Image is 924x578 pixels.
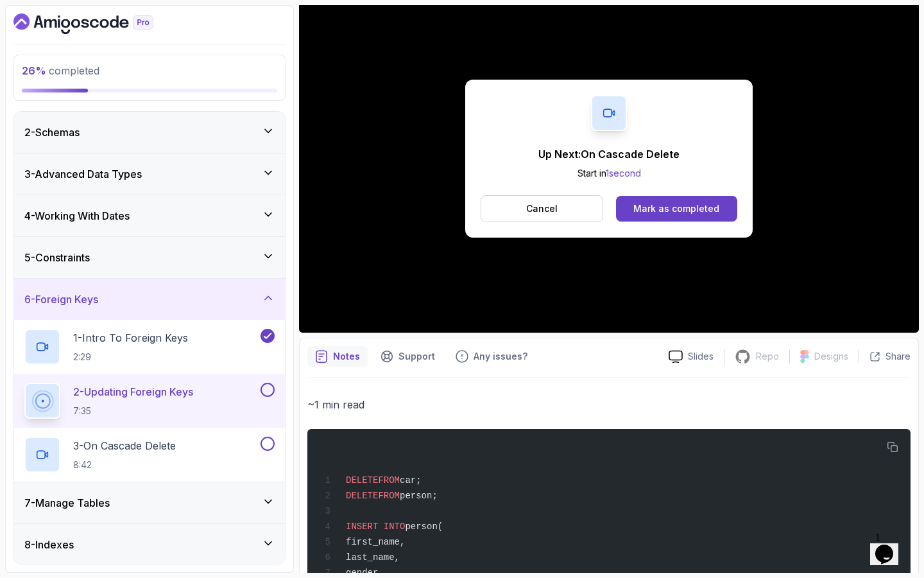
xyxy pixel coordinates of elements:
[24,292,98,307] h3: 6 - Foreign Keys
[73,351,188,363] p: 2:29
[756,350,779,363] p: Repo
[14,153,285,195] button: 3-Advanced Data Types
[616,196,737,222] button: Mark as completed
[14,524,285,565] button: 8-Indexes
[373,346,443,367] button: Support button
[398,350,435,363] p: Support
[886,350,911,363] p: Share
[405,521,443,532] span: person(
[346,552,400,563] span: last_name,
[22,64,46,77] span: 26 %
[688,350,714,363] p: Slides
[24,208,130,223] h3: 4 - Working With Dates
[13,13,183,34] a: Dashboard
[474,350,527,363] p: Any issues?
[526,202,558,215] p: Cancel
[378,491,400,501] span: FROM
[24,125,80,140] h3: 2 - Schemas
[814,350,848,363] p: Designs
[481,195,603,222] button: Cancel
[24,329,275,365] button: 1-Intro To Foreign Keys2:29
[633,202,719,215] div: Mark as completed
[870,527,911,565] iframe: chat widget
[24,495,110,511] h3: 7 - Manage Tables
[307,396,911,414] p: ~1 min read
[538,167,680,180] p: Start in
[24,166,142,182] h3: 3 - Advanced Data Types
[346,521,405,532] span: INSERT INTO
[346,491,378,501] span: DELETE
[24,437,275,473] button: 3-On Cascade Delete8:42
[73,459,176,471] p: 8:42
[346,475,378,486] span: DELETE
[538,146,680,162] p: Up Next: On Cascade Delete
[24,383,275,419] button: 2-Updating Foreign Keys7:35
[378,475,400,486] span: FROM
[73,330,188,346] p: 1 - Intro To Foreign Keys
[14,482,285,523] button: 7-Manage Tables
[24,250,90,265] h3: 5 - Constraints
[73,405,193,417] p: 7:35
[73,384,193,399] p: 2 - Updating Foreign Keys
[400,491,438,501] span: person;
[658,350,724,363] a: Slides
[346,568,384,578] span: gender,
[22,64,99,77] span: completed
[14,279,285,320] button: 6-Foreign Keys
[346,537,405,547] span: first_name,
[24,537,74,552] h3: 8 - Indexes
[448,346,535,367] button: Feedback button
[14,112,285,153] button: 2-Schemas
[606,168,641,179] span: 1 second
[333,350,360,363] p: Notes
[400,475,422,486] span: car;
[14,195,285,236] button: 4-Working With Dates
[14,237,285,278] button: 5-Constraints
[859,350,911,363] button: Share
[73,438,176,453] p: 3 - On Cascade Delete
[307,346,368,367] button: notes button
